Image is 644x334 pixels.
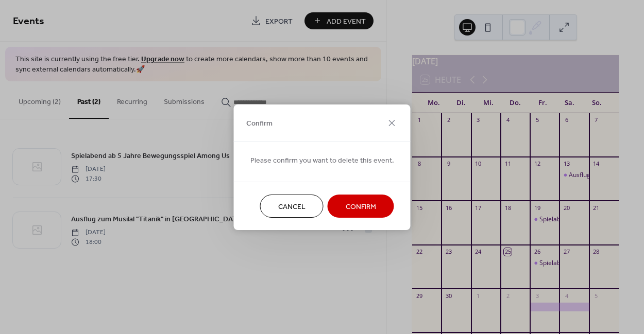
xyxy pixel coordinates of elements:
span: Confirm [346,201,376,212]
span: Please confirm you want to delete this event. [250,155,394,166]
span: Cancel [278,201,306,212]
button: Confirm [328,195,394,218]
span: Confirm [246,118,273,129]
button: Cancel [260,195,324,218]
